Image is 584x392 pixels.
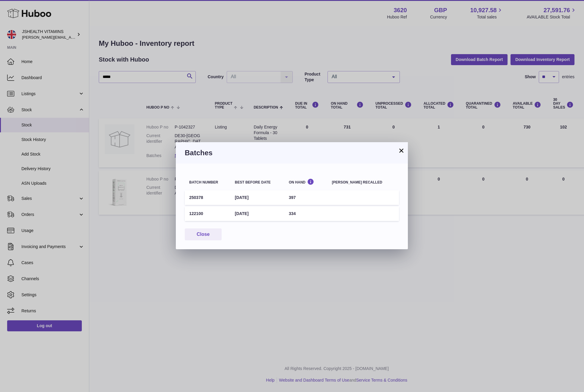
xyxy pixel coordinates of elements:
[289,178,323,184] div: On Hand
[185,190,230,205] td: 250378
[284,190,328,205] td: 397
[185,206,230,221] td: 122100
[284,206,328,221] td: 334
[230,206,284,221] td: [DATE]
[398,147,405,154] button: ×
[189,181,226,184] div: Batch number
[230,190,284,205] td: [DATE]
[185,228,222,241] button: Close
[235,181,280,184] div: Best before date
[332,181,394,184] div: [PERSON_NAME] recalled
[185,148,399,158] h3: Batches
